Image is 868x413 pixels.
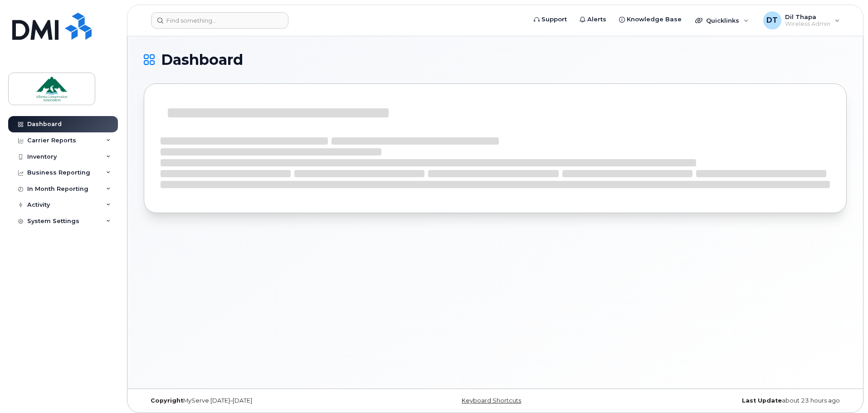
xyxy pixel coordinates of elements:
[161,53,243,67] span: Dashboard
[144,397,378,404] div: MyServe [DATE]–[DATE]
[742,397,782,404] strong: Last Update
[612,397,847,404] div: about 23 hours ago
[462,397,521,404] a: Keyboard Shortcuts
[151,397,183,404] strong: Copyright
